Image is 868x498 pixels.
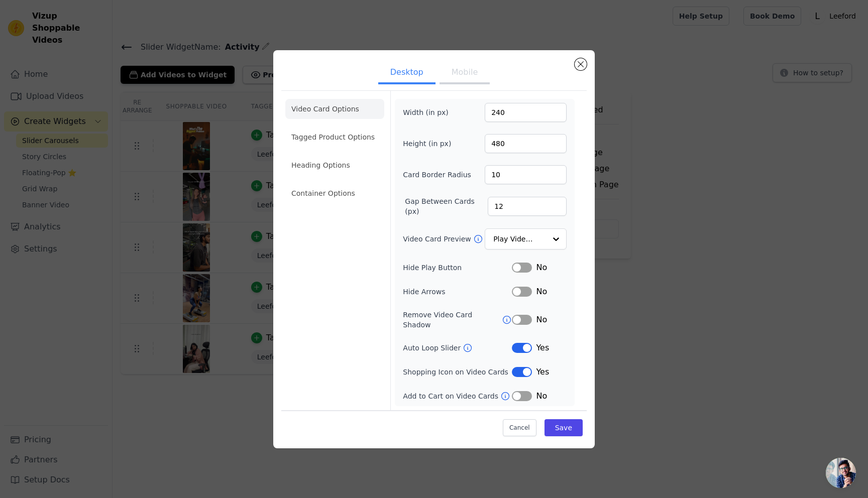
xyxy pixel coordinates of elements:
[403,107,458,117] label: Width (in px)
[440,62,490,84] button: Mobile
[403,343,463,353] label: Auto Loop Slider
[503,419,536,436] button: Cancel
[575,58,587,70] button: Close modal
[285,183,384,203] li: Container Options
[285,127,384,147] li: Tagged Product Options
[536,262,547,274] span: No
[545,419,583,436] button: Save
[826,458,856,488] a: Open chat
[403,170,471,180] label: Card Border Radius
[403,139,458,149] label: Height (in px)
[405,196,488,216] label: Gap Between Cards (px)
[403,234,473,244] label: Video Card Preview
[536,366,549,378] span: Yes
[285,155,384,175] li: Heading Options
[403,287,512,297] label: Hide Arrows
[403,263,512,273] label: Hide Play Button
[403,310,502,330] label: Remove Video Card Shadow
[536,390,547,402] span: No
[403,367,512,377] label: Shopping Icon on Video Cards
[536,342,549,354] span: Yes
[536,314,547,326] span: No
[378,62,436,84] button: Desktop
[536,286,547,298] span: No
[403,391,500,401] label: Add to Cart on Video Cards
[285,99,384,119] li: Video Card Options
